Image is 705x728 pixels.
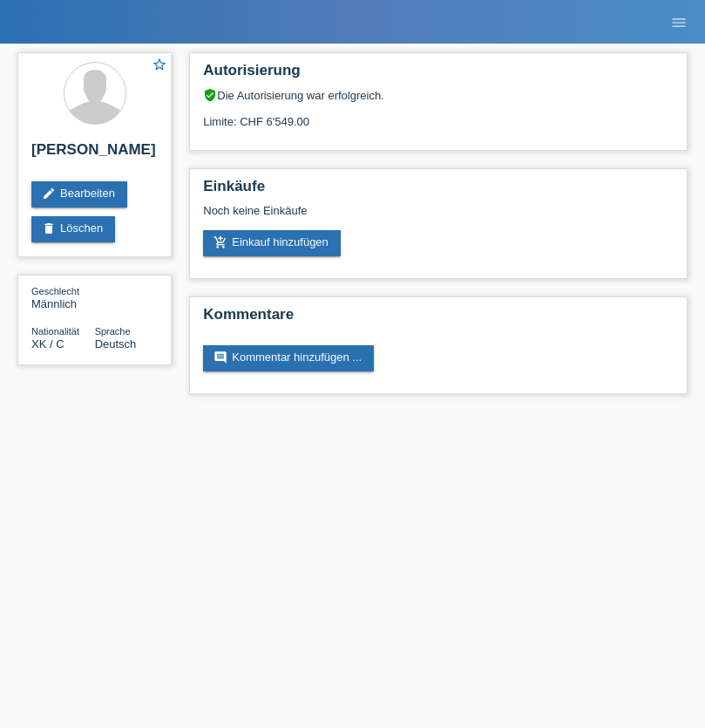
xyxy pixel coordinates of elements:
[661,17,696,27] a: menu
[31,286,79,296] span: Geschlecht
[203,88,217,102] i: verified_user
[95,326,131,337] span: Sprache
[670,14,688,31] i: menu
[152,57,167,72] i: star_border
[31,181,127,208] a: editBearbeiten
[214,350,227,364] i: comment
[42,221,56,235] i: delete
[31,141,158,167] h2: [PERSON_NAME]
[31,216,115,242] a: deleteLöschen
[203,204,674,230] div: Noch keine Einkäufe
[42,187,56,201] i: edit
[203,345,374,371] a: commentKommentar hinzufügen ...
[95,337,137,350] span: Deutsch
[203,306,674,332] h2: Kommentare
[31,326,79,337] span: Nationalität
[214,235,227,249] i: add_shopping_cart
[203,230,341,256] a: add_shopping_cartEinkauf hinzufügen
[31,337,64,350] span: Kosovo / C / 02.05.2021
[203,178,674,204] h2: Einkäufe
[203,88,674,102] div: Die Autorisierung war erfolgreich.
[152,57,167,75] a: star_border
[203,102,674,128] div: Limite: CHF 6'549.00
[31,284,95,310] div: Männlich
[203,62,674,88] h2: Autorisierung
